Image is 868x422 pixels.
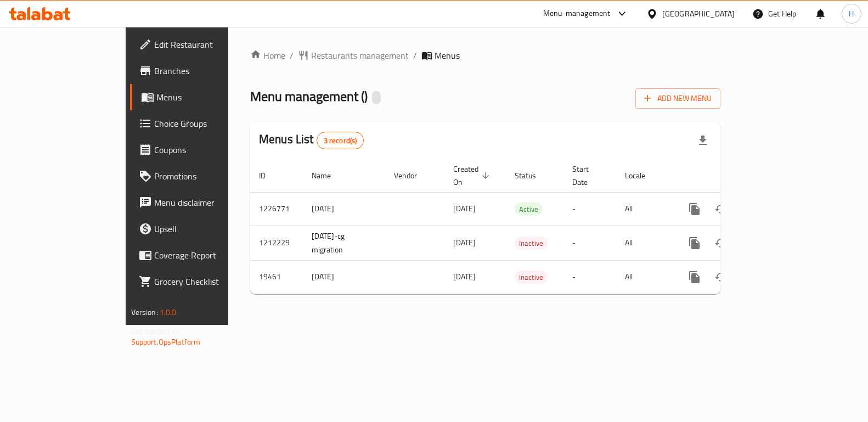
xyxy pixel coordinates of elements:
[154,249,262,262] span: Coverage Report
[681,230,708,256] button: more
[616,260,673,294] td: All
[130,137,270,163] a: Coupons
[563,260,616,294] td: -
[708,264,734,290] button: Change Status
[259,131,364,149] h2: Menus List
[154,143,262,156] span: Coupons
[673,159,796,193] th: Actions
[154,170,262,183] span: Promotions
[312,169,345,182] span: Name
[563,192,616,226] td: -
[130,216,270,242] a: Upsell
[156,91,262,104] span: Menus
[303,260,385,294] td: [DATE]
[250,84,368,109] span: Menu management ( )
[154,222,262,235] span: Upsell
[303,226,385,260] td: [DATE]-cg migration
[563,226,616,260] td: -
[154,275,262,288] span: Grocery Checklist
[130,189,270,216] a: Menu disclaimer
[572,162,603,189] span: Start Date
[317,136,364,146] span: 3 record(s)
[250,49,720,62] nav: breadcrumb
[515,169,550,182] span: Status
[154,196,262,209] span: Menu disclaimer
[160,305,177,319] span: 1.0.0
[515,237,548,250] span: Inactive
[130,242,270,268] a: Coverage Report
[453,269,476,284] span: [DATE]
[413,49,417,62] li: /
[154,117,262,130] span: Choice Groups
[394,169,431,182] span: Vendor
[250,159,796,294] table: enhanced table
[259,169,280,182] span: ID
[849,8,854,20] span: H
[644,92,712,105] span: Add New Menu
[131,335,201,349] a: Support.OpsPlatform
[130,31,270,58] a: Edit Restaurant
[681,196,708,222] button: more
[130,84,270,110] a: Menus
[154,38,262,51] span: Edit Restaurant
[250,192,303,226] td: 1226771
[625,169,660,182] span: Locale
[453,235,476,250] span: [DATE]
[635,88,720,109] button: Add New Menu
[154,64,262,77] span: Branches
[250,226,303,260] td: 1212229
[662,8,735,20] div: [GEOGRAPHIC_DATA]
[131,305,158,319] span: Version:
[290,49,294,62] li: /
[616,226,673,260] td: All
[130,268,270,295] a: Grocery Checklist
[317,132,364,149] div: Total records count
[543,7,611,20] div: Menu-management
[298,49,409,62] a: Restaurants management
[311,49,409,62] span: Restaurants management
[435,49,460,62] span: Menus
[453,162,493,189] span: Created On
[130,163,270,189] a: Promotions
[130,110,270,137] a: Choice Groups
[250,260,303,294] td: 19461
[515,203,543,216] span: Active
[131,324,182,338] span: Get support on:
[453,201,476,216] span: [DATE]
[708,230,734,256] button: Change Status
[130,58,270,84] a: Branches
[616,192,673,226] td: All
[303,192,385,226] td: [DATE]
[690,127,716,154] div: Export file
[681,264,708,290] button: more
[515,271,548,284] span: Inactive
